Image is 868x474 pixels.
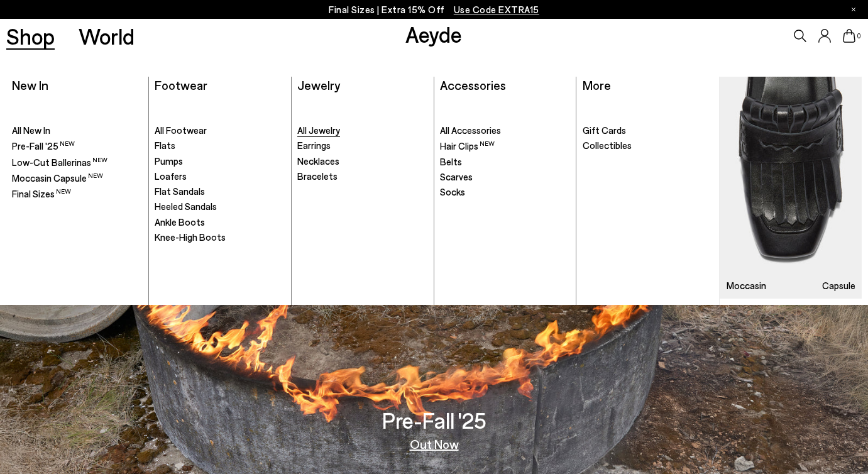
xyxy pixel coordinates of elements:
a: Scarves [440,171,570,184]
a: More [583,77,611,92]
a: Collectibles [583,140,713,152]
a: Jewelry [297,77,340,92]
span: Knee-High Boots [155,231,226,243]
h3: Pre-Fall '25 [382,409,486,431]
a: All Jewelry [297,124,427,137]
span: Flats [155,140,175,151]
span: Flat Sandals [155,185,205,197]
span: Earrings [297,140,331,151]
a: Loafers [155,170,285,183]
a: Knee-High Boots [155,231,285,244]
span: Scarves [440,171,473,182]
a: Aeyde [405,21,462,47]
a: Earrings [297,140,427,152]
a: Ankle Boots [155,216,285,229]
span: Heeled Sandals [155,201,217,212]
h3: Moccasin [727,281,766,290]
a: Shop [6,25,55,47]
span: Navigate to /collections/ss25-final-sizes [454,4,539,15]
a: Final Sizes [12,187,142,201]
span: Pumps [155,155,183,167]
a: Socks [440,186,570,199]
span: Necklaces [297,155,339,167]
a: New In [12,77,48,92]
a: Pumps [155,155,285,168]
span: Pre-Fall '25 [12,140,75,152]
span: Low-Cut Ballerinas [12,157,107,168]
a: Flats [155,140,285,152]
span: Belts [440,156,462,167]
a: Moccasin Capsule [12,172,142,185]
a: Bracelets [297,170,427,183]
a: Pre-Fall '25 [12,140,142,153]
a: Moccasin Capsule [720,77,862,299]
a: World [79,25,135,47]
a: 0 [843,29,855,43]
a: Hair Clips [440,140,570,153]
a: Accessories [440,77,506,92]
span: Final Sizes [12,188,71,199]
a: All Accessories [440,124,570,137]
span: Loafers [155,170,187,182]
p: Final Sizes | Extra 15% Off [329,2,539,18]
a: Belts [440,156,570,168]
a: Heeled Sandals [155,201,285,213]
span: 0 [855,33,862,40]
span: Socks [440,186,465,197]
span: All New In [12,124,50,136]
a: All Footwear [155,124,285,137]
a: Gift Cards [583,124,713,137]
span: Ankle Boots [155,216,205,228]
span: Hair Clips [440,140,495,152]
a: Footwear [155,77,207,92]
span: All Footwear [155,124,207,136]
a: Low-Cut Ballerinas [12,156,142,169]
span: Moccasin Capsule [12,172,103,184]
span: All Accessories [440,124,501,136]
a: All New In [12,124,142,137]
a: Out Now [410,438,459,450]
a: Necklaces [297,155,427,168]
span: All Jewelry [297,124,340,136]
h3: Capsule [822,281,855,290]
span: Bracelets [297,170,338,182]
span: Collectibles [583,140,632,151]
a: Flat Sandals [155,185,285,198]
img: Mobile_e6eede4d-78b8-4bd1-ae2a-4197e375e133_900x.jpg [720,77,862,299]
span: Gift Cards [583,124,626,136]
